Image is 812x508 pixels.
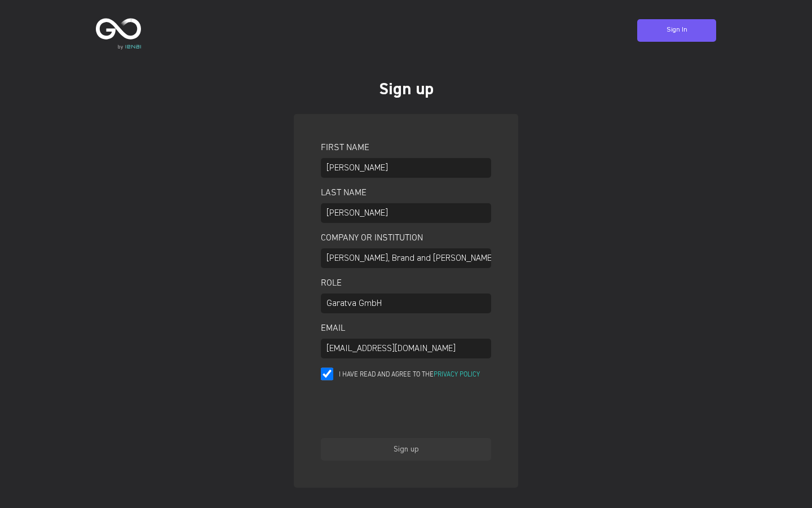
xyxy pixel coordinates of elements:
button: Sign In [637,19,716,42]
label: Last name [321,186,491,198]
input: First name [321,158,491,178]
label: First name [321,141,491,152]
label: I have read and agree to the [339,370,491,381]
a: Privacy Policy [434,370,480,380]
p: Sign up [305,77,507,103]
div: Sign In [658,18,696,43]
label: Email [321,322,491,333]
label: Role [321,277,491,288]
label: Company or Institution [321,231,491,243]
img: image [96,11,141,56]
iframe: Widget containing checkbox for hCaptcha security challenge [321,389,491,432]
